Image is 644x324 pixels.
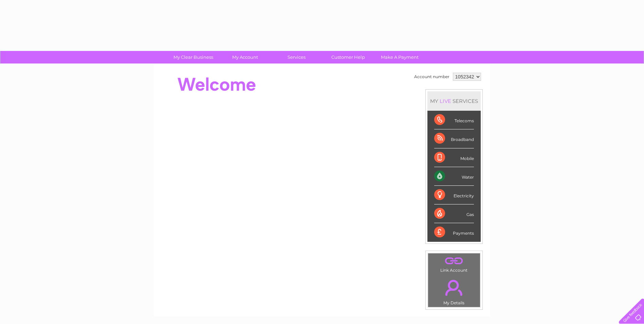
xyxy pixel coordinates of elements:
div: Gas [434,204,474,223]
div: Water [434,167,474,186]
td: Account number [412,71,451,83]
div: Broadband [434,129,474,148]
div: MY SERVICES [427,91,481,111]
a: My Account [217,51,273,64]
a: My Clear Business [165,51,221,64]
td: Link Account [428,253,480,274]
div: LIVE [438,98,453,104]
div: Mobile [434,148,474,167]
div: Payments [434,223,474,241]
a: Make A Payment [372,51,428,64]
a: Services [269,51,325,64]
a: . [430,276,478,300]
td: My Details [428,274,480,307]
div: Telecoms [434,111,474,129]
a: Customer Help [320,51,376,64]
div: Electricity [434,186,474,204]
a: . [430,255,478,267]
